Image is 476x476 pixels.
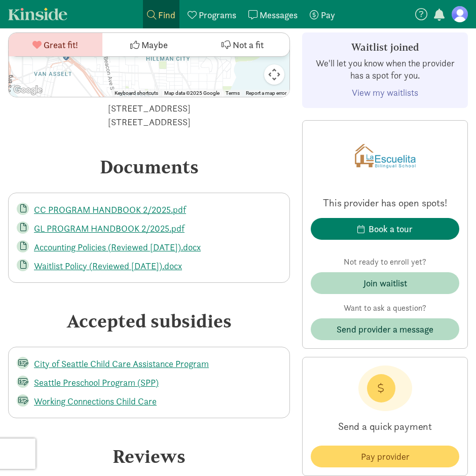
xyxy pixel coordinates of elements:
[311,218,459,240] button: Book a tour
[226,90,240,96] a: Terms (opens in new tab)
[8,443,290,470] div: Reviews
[34,260,182,272] a: Waitlist Policy (Reviewed [DATE]).docx
[311,57,459,82] p: We'll let you know when the provider has a spot for you.
[158,9,175,21] span: Find
[9,33,102,56] button: Great fit!
[8,307,290,335] div: Accepted subsidies
[8,115,290,129] div: [STREET_ADDRESS]
[8,101,290,129] div: [STREET_ADDRESS]
[115,90,158,97] button: Keyboard shortcuts
[199,9,236,21] span: Programs
[141,38,168,52] span: Maybe
[34,377,159,388] a: Seattle Preschool Program (SPP)
[196,33,289,56] button: Not a fit
[311,41,459,53] h3: Waitlist joined
[321,9,335,21] span: Pay
[233,38,264,52] span: Not a fit
[311,302,459,314] p: Want to ask a question?
[8,153,290,180] div: Documents
[34,395,157,407] a: Working Connections Child Care
[311,318,459,340] button: Send provider a message
[11,84,45,97] img: Google
[164,90,219,96] span: Map data ©2025 Google
[369,222,413,236] div: Book a tour
[337,322,433,336] span: Send provider a message
[44,38,78,52] span: Great fit!
[355,129,416,184] img: Provider logo
[311,196,459,210] p: This provider has open spots!
[361,450,410,463] span: Pay provider
[8,8,67,20] a: Kinside
[34,358,209,370] a: City of Seattle Child Care Assistance Program
[363,276,407,290] div: Join waitlist
[311,256,459,268] p: Not ready to enroll yet?
[260,9,298,21] span: Messages
[246,90,286,96] a: Report a map error
[34,204,186,215] a: CC PROGRAM HANDBOOK 2/2025.pdf
[34,241,201,253] a: Accounting Policies (Reviewed [DATE]).docx
[11,84,45,97] a: Open this area in Google Maps (opens a new window)
[352,87,418,98] a: View my waitlists
[34,223,185,234] a: GL PROGRAM HANDBOOK 2/2025.pdf
[311,272,459,294] button: Join waitlist
[264,64,284,85] button: Map camera controls
[102,33,196,56] button: Maybe
[311,411,459,442] p: Send a quick payment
